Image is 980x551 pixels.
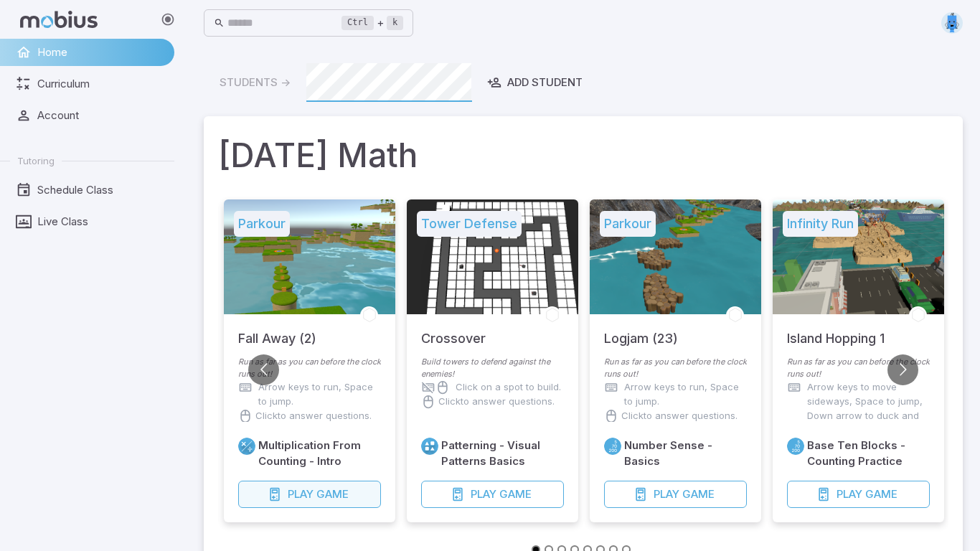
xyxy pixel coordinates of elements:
[456,380,561,395] p: Click on a spot to build.
[37,44,164,60] span: Home
[421,438,438,455] a: Visual Patterning
[238,314,316,349] h5: Fall Away (2)
[441,438,564,469] h6: Patterning - Visual Patterns Basics
[604,438,621,455] a: Place Value
[487,75,583,90] div: Add Student
[807,380,930,438] p: Arrow keys to move sideways, Space to jump, Down arrow to duck and roll.
[341,16,374,30] kbd: Ctrl
[787,481,930,508] button: PlayGame
[624,438,747,469] h6: Number Sense - Basics
[234,211,290,237] h5: Parkour
[238,481,381,508] button: PlayGame
[37,76,164,92] span: Curriculum
[421,314,486,349] h5: Crossover
[787,356,930,380] p: Run as far as you can before the clock runs out!
[37,214,164,230] span: Live Class
[783,211,858,237] h5: Infinity Run
[837,486,862,502] span: Play
[417,211,522,237] h5: Tower Defense
[341,14,403,32] div: +
[421,356,564,380] p: Build towers to defend against the enemies!
[238,438,255,455] a: Multiply/Divide
[624,380,747,409] p: Arrow keys to run, Space to jump.
[288,486,314,502] span: Play
[37,182,164,198] span: Schedule Class
[316,486,349,502] span: Game
[682,486,715,502] span: Game
[604,481,747,508] button: PlayGame
[17,154,55,167] span: Tutoring
[438,395,555,409] p: Click to answer questions.
[787,438,804,455] a: Place Value
[887,354,918,385] button: Go to next slide
[499,486,532,502] span: Game
[604,356,747,380] p: Run as far as you can before the clock runs out!
[238,356,381,380] p: Run as far as you can before the clock runs out!
[421,481,564,508] button: PlayGame
[387,16,403,30] kbd: k
[37,108,164,123] span: Account
[807,438,930,469] h6: Base Ten Blocks - Counting Practice
[787,314,885,349] h5: Island Hopping 1
[258,380,381,409] p: Arrow keys to run, Space to jump.
[600,211,656,237] h5: Parkour
[258,438,381,469] h6: Multiplication From Counting - Intro
[865,486,897,502] span: Game
[248,354,279,385] button: Go to previous slide
[654,486,679,502] span: Play
[471,486,496,502] span: Play
[621,409,738,423] p: Click to answer questions.
[218,131,948,179] h1: [DATE] Math
[604,314,678,349] h5: Logjam (23)
[255,409,372,423] p: Click to answer questions.
[941,12,963,34] img: rectangle.svg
